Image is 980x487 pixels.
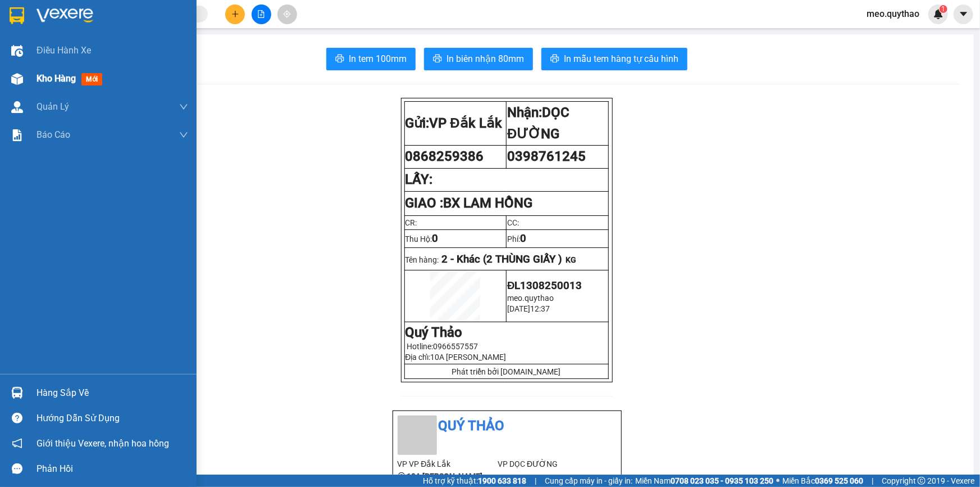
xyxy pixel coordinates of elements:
span: Hỗ trợ kỹ thuật: [423,475,526,487]
span: environment [398,472,405,480]
span: BX LAM HỒNG [444,195,533,211]
li: VP VP Đắk Lắk [398,458,498,470]
strong: GIAO : [405,195,533,211]
li: Quý Thảo [398,416,617,437]
img: warehouse-icon [11,101,23,113]
td: CC: [507,215,609,229]
span: Địa chỉ: [405,353,507,362]
span: notification [12,438,22,449]
div: Hàng sắp về [37,385,188,402]
span: down [179,102,188,111]
img: logo-vxr [10,7,24,24]
span: aim [283,10,291,18]
button: printerIn tem 100mm [326,48,416,70]
span: VP Đắk Lắk [430,115,502,131]
td: Phát triển bởi [DOMAIN_NAME] [404,364,608,379]
img: icon-new-feature [933,9,943,19]
span: BX LAM HỒNG [96,52,172,92]
span: caret-down [959,9,969,19]
span: printer [335,54,344,65]
strong: 1900 633 818 [478,476,526,485]
span: 0398761245 [507,148,586,164]
div: 0868259386 [10,37,88,52]
span: copyright [918,477,926,485]
p: Tên hàng: [405,253,608,265]
div: 0398761245 [96,37,175,52]
strong: LẤY: [405,172,433,187]
span: Miền Bắc [782,475,863,487]
span: 0966557557 [434,342,478,351]
button: printerIn mẫu tem hàng tự cấu hình [541,48,687,70]
button: caret-down [954,4,973,24]
span: Báo cáo [37,128,70,142]
span: Nhận: [96,11,123,22]
img: warehouse-icon [11,73,23,85]
span: printer [433,54,442,65]
span: Gửi: [10,11,27,22]
li: VP DỌC ĐƯỜNG [498,458,598,470]
span: 0 [520,232,526,245]
td: CR: [404,215,507,229]
span: message [12,463,22,474]
span: ĐL1308250013 [507,279,582,292]
span: 10A [PERSON_NAME] [431,353,507,362]
button: plus [225,4,245,24]
span: Quản Lý [37,100,69,114]
span: [DATE] [507,304,530,313]
span: Cung cấp máy in - giấy in: [545,475,632,487]
img: warehouse-icon [11,45,23,57]
span: 0 [432,232,439,245]
strong: 0708 023 035 - 0935 103 250 [671,476,773,485]
span: file-add [257,10,265,18]
span: In biên nhận 80mm [446,52,524,66]
span: 2 - Khác (2 THÙNG GIẤY ) [442,253,563,265]
span: In mẫu tem hàng tự cấu hình [564,52,678,66]
button: printerIn biên nhận 80mm [424,48,533,70]
div: Phản hồi [37,461,188,477]
span: plus [231,10,239,18]
div: Hướng dẫn sử dụng [37,410,188,427]
button: file-add [252,4,271,24]
span: ⚪️ [776,479,780,483]
span: 1 [941,5,945,13]
td: Phí: [507,229,609,247]
span: down [179,130,188,139]
span: 0868259386 [405,148,484,164]
span: meo.quythao [858,7,928,21]
span: | [872,475,873,487]
sup: 1 [940,5,947,13]
span: meo.quythao [507,294,554,303]
div: DỌC ĐƯỜNG [96,10,175,37]
span: Giới thiệu Vexere, nhận hoa hồng [37,436,169,450]
button: aim [277,4,297,24]
img: solution-icon [11,129,23,141]
strong: Quý Thảo [405,324,463,340]
span: 12:37 [530,304,550,313]
span: Kho hàng [37,73,76,84]
span: Điều hành xe [37,43,91,57]
span: In tem 100mm [349,52,407,66]
td: Thu Hộ: [404,229,507,247]
span: Hotline: [407,342,478,351]
strong: Nhận: [507,105,569,142]
img: warehouse-icon [11,387,23,399]
span: | [535,475,536,487]
span: question-circle [12,413,22,423]
strong: Gửi: [405,115,502,131]
div: VP Đắk Lắk [10,10,88,37]
span: printer [550,54,559,65]
span: DĐ: [96,58,112,70]
span: DỌC ĐƯỜNG [507,105,569,142]
span: Miền Nam [635,475,773,487]
strong: 0369 525 060 [815,476,863,485]
span: mới [81,73,102,85]
span: KG [566,255,577,264]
